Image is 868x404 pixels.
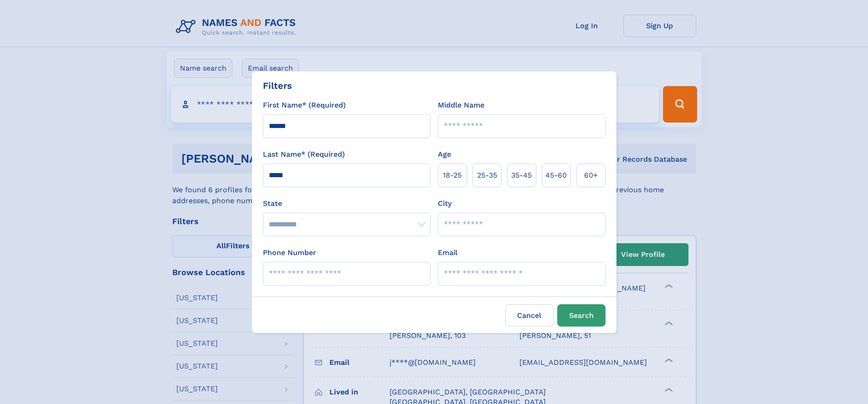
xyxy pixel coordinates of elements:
label: Phone Number [263,247,316,258]
label: Age [438,149,451,160]
label: City [438,198,452,209]
span: 45‑60 [545,170,567,181]
span: 18‑25 [443,170,462,181]
div: Filters [263,79,292,92]
span: 25‑35 [477,170,497,181]
span: 60+ [584,170,598,181]
label: State [263,198,431,209]
label: Last Name* (Required) [263,149,345,160]
span: 35‑45 [511,170,532,181]
label: First Name* (Required) [263,100,346,111]
label: Cancel [505,304,554,327]
button: Search [557,304,606,327]
label: Middle Name [438,100,484,111]
label: Email [438,247,457,258]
